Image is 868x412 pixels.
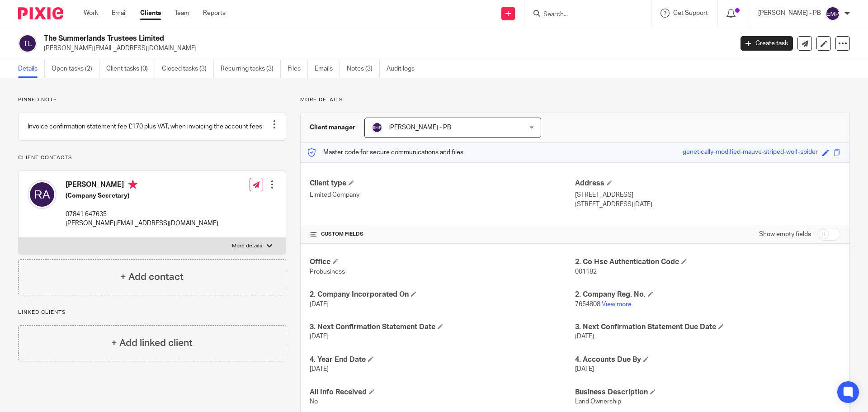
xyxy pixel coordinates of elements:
[602,301,632,308] a: View more
[826,6,840,21] img: svg%3E
[575,333,594,340] span: [DATE]
[575,179,840,188] h4: Address
[288,60,308,78] a: Files
[310,322,575,332] h4: 3. Next Confirmation Statement Date
[232,242,262,250] p: More details
[310,388,575,397] h4: All Info Received
[18,7,63,19] img: Pixie
[106,60,155,78] a: Client tasks (0)
[111,336,193,350] h4: + Add linked client
[372,122,382,133] img: svg%3E
[310,179,575,188] h4: Client type
[66,180,218,191] h4: [PERSON_NAME]
[310,333,329,340] span: [DATE]
[162,60,214,78] a: Closed tasks (3)
[203,9,226,18] a: Reports
[18,34,37,53] img: svg%3E
[575,366,594,372] span: [DATE]
[84,9,98,18] a: Work
[18,60,45,78] a: Details
[575,398,621,405] span: Land Ownership
[347,60,380,78] a: Notes (3)
[673,10,708,16] span: Get Support
[310,301,329,308] span: [DATE]
[758,9,821,18] p: [PERSON_NAME] - PB
[759,230,811,239] label: Show empty fields
[310,366,329,372] span: [DATE]
[542,11,624,19] input: Search
[575,257,840,267] h4: 2. Co Hse Authentication Code
[44,34,590,43] h2: The Summerlands Trustees Limited
[221,60,281,78] a: Recurring tasks (3)
[120,270,184,284] h4: + Add contact
[300,96,850,104] p: More details
[112,9,127,18] a: Email
[66,219,218,228] p: [PERSON_NAME][EMAIL_ADDRESS][DOMAIN_NAME]
[315,60,340,78] a: Emails
[310,355,575,365] h4: 4. Year End Date
[387,60,421,78] a: Audit logs
[575,355,840,365] h4: 4. Accounts Due By
[575,290,840,299] h4: 2. Company Reg. No.
[18,309,286,316] p: Linked clients
[140,9,161,18] a: Clients
[18,96,286,104] p: Pinned note
[28,180,57,209] img: svg%3E
[575,388,840,397] h4: Business Description
[310,123,355,132] h3: Client manager
[388,124,451,131] span: [PERSON_NAME] - PB
[575,322,840,332] h4: 3. Next Confirmation Statement Due Date
[575,301,600,308] span: 7654808
[18,154,286,161] p: Client contacts
[310,398,318,405] span: No
[575,200,840,209] p: [STREET_ADDRESS][DATE]
[575,269,597,275] span: 001182
[175,9,189,18] a: Team
[52,60,99,78] a: Open tasks (2)
[66,191,218,200] h5: (Company Secretary)
[44,44,727,53] p: [PERSON_NAME][EMAIL_ADDRESS][DOMAIN_NAME]
[310,231,575,238] h4: CUSTOM FIELDS
[307,148,463,157] p: Master code for secure communications and files
[66,210,218,219] p: 07841 647635
[310,269,345,275] span: Probusiness
[683,147,818,158] div: genetically-modified-mauve-striped-wolf-spider
[310,190,575,199] p: Limited Company
[741,36,793,51] a: Create task
[310,257,575,267] h4: Office
[128,180,137,189] i: Primary
[575,190,840,199] p: [STREET_ADDRESS]
[310,290,575,299] h4: 2. Company Incorporated On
